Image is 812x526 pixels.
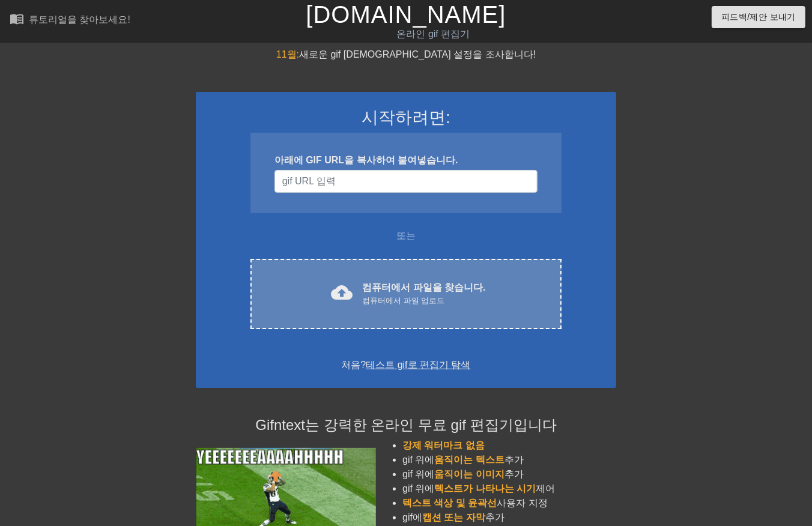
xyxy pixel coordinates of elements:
[331,282,353,303] span: cloud_upload
[402,482,616,496] li: gif 위에 제어
[211,358,601,372] div: 처음?
[196,47,616,62] div: 새로운 gif [DEMOGRAPHIC_DATA] 설정을 조사합니다!
[435,483,536,494] span: 텍스트가 나타나는 시기
[211,107,601,128] h3: 시작하려면:
[402,440,485,450] span: 강제 워터마크 없음
[277,27,590,41] div: 온라인 gif 편집기
[274,153,538,168] div: 아래에 GIF URL을 복사하여 붙여넣습니다.
[402,510,616,525] li: gif에 추가
[276,49,299,59] span: 11월:
[402,496,616,510] li: 사용자 지정
[10,11,24,26] span: menu_book
[402,498,497,508] span: 텍스트 색상 및 윤곽선
[422,512,485,522] span: 캡션 또는 자막
[435,455,504,465] span: 움직이는 텍스트
[402,453,616,467] li: gif 위에 추가
[29,14,130,25] div: 튜토리얼을 찾아보세요!
[402,467,616,482] li: gif 위에 추가
[712,6,805,28] button: 피드백/제안 보내기
[362,295,485,307] div: 컴퓨터에서 파일 업로드
[366,360,470,370] a: 테스트 gif로 편집기 탐색
[274,170,538,193] input: 사용자 이름
[196,417,616,434] h4: Gifntext는 강력한 온라인 무료 gif 편집기입니다
[435,469,504,479] span: 움직이는 이미지
[227,229,585,243] div: 또는
[306,1,506,28] a: [DOMAIN_NAME]
[721,10,796,25] span: 피드백/제안 보내기
[10,11,130,30] a: 튜토리얼을 찾아보세요!
[362,282,485,292] font: 컴퓨터에서 파일을 찾습니다.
